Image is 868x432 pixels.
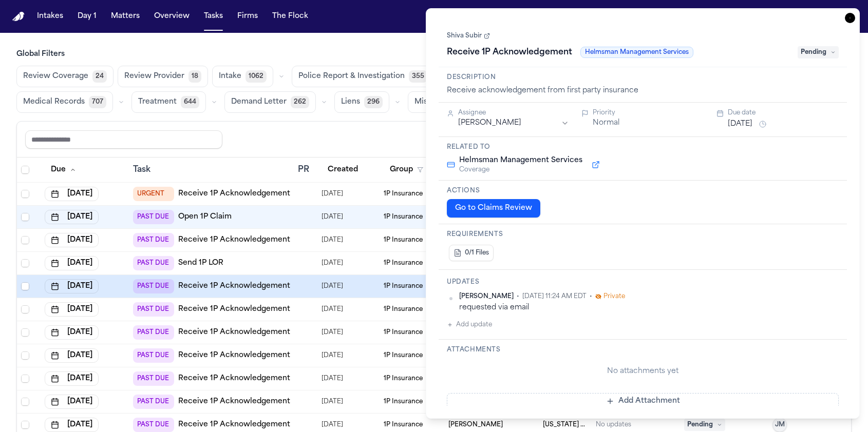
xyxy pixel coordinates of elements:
span: 1062 [246,70,267,83]
button: Overview [150,7,194,26]
h3: Actions [447,187,839,195]
span: Police Report & Investigation [298,71,405,82]
span: Liens [341,97,360,107]
a: Home [12,12,25,22]
span: 24 [92,70,107,83]
span: • [517,292,519,301]
span: Helmsman Management Services [580,47,693,58]
button: Add update [447,319,492,331]
button: Liens296 [334,91,389,113]
span: [PERSON_NAME] [459,292,514,301]
span: Review Coverage [23,71,88,82]
div: Receive acknowledgement from first party insurance [447,86,839,96]
span: • [590,292,592,301]
span: 296 [364,96,383,108]
span: Medical Records [23,97,85,107]
h3: Related to [447,143,839,151]
button: Intake1062 [212,66,273,87]
span: 644 [181,96,199,108]
span: Demand Letter [231,97,287,107]
button: Add Attachment [447,393,839,409]
a: Shiva Subir [447,32,490,40]
h3: Global Filters [16,49,852,60]
span: Helmsman Management Services [459,155,582,166]
span: Review Provider [124,71,184,82]
h1: Receive 1P Acknowledgement [443,44,576,61]
span: 0/1 Files [465,249,489,257]
button: Firms [233,7,262,26]
button: Review Provider18 [118,66,208,87]
button: Demand Letter262 [224,91,316,113]
h3: Updates [447,278,839,286]
button: Treatment644 [131,91,206,113]
button: Matters [107,7,144,26]
span: Miscellaneous [414,97,467,107]
span: 18 [188,70,201,83]
span: Intake [219,71,241,82]
button: Day 1 [73,7,101,26]
button: Go to Claims Review [447,199,540,218]
button: Review Coverage24 [16,66,114,87]
h3: Attachments [447,346,839,354]
button: Snooze task [757,118,769,130]
span: [DATE] 11:24 AM EDT [522,292,587,301]
div: requested via email [459,303,839,312]
button: The Flock [268,7,312,26]
span: Treatment [138,97,177,107]
div: No attachments yet [447,366,839,377]
button: Miscellaneous1070 [408,91,498,113]
button: 0/1 Files [449,245,494,261]
button: Intakes [33,7,67,26]
button: [DATE] [728,119,752,129]
div: Assignee [458,109,569,117]
button: Normal [593,118,619,128]
span: 707 [89,96,106,108]
h3: Description [447,73,839,82]
span: 262 [291,96,309,108]
button: Tasks [200,7,227,26]
div: Priority [593,109,704,117]
div: Due date [728,109,839,117]
button: Police Report & Investigation355 [292,66,434,87]
span: Private [603,292,625,301]
span: Pending [798,46,839,58]
span: Coverage [459,166,582,174]
button: Medical Records707 [16,91,113,113]
h3: Requirements [447,230,839,239]
img: Finch Logo [12,12,25,22]
span: 355 [409,70,427,83]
